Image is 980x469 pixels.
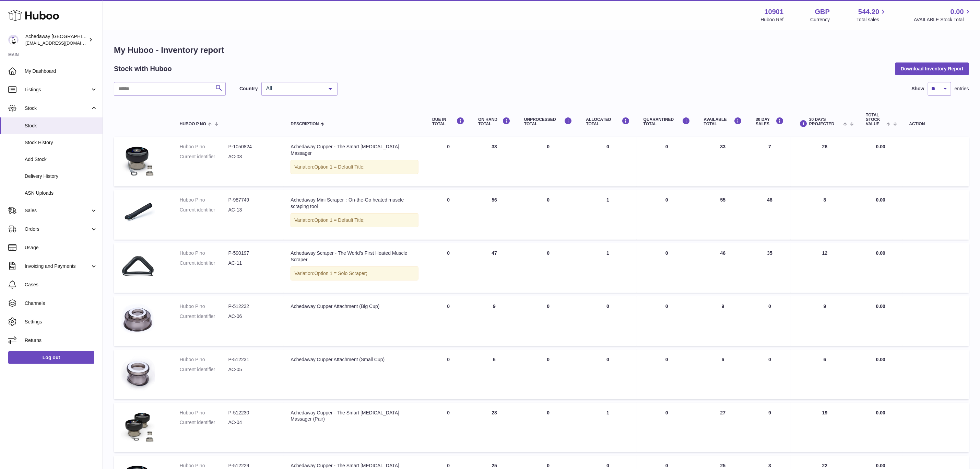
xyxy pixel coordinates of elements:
dd: AC-13 [228,207,277,213]
span: Option 1 = Solo Scraper; [315,271,367,276]
dd: AC-06 [228,313,277,320]
td: 0 [517,190,579,240]
dt: Huboo P no [180,356,228,363]
span: Cases [25,282,97,288]
span: Listings [25,87,90,93]
td: 0 [579,296,637,346]
dt: Current identifier [180,207,228,213]
span: Invoicing and Payments [25,263,90,270]
td: 0 [749,296,791,346]
div: AVAILABLE Total [704,117,742,126]
label: Show [912,85,924,92]
div: Achedaway Scraper - The World’s First Heated Muscle Scraper [291,250,418,263]
div: QUARANTINED Total [644,117,690,126]
span: AVAILABLE Stock Total [914,16,972,23]
a: 544.20 Total sales [857,7,887,23]
td: 1 [579,403,637,453]
td: 27 [697,403,749,453]
span: 0.00 [951,7,964,16]
div: Achedaway Mini Scraper：On-the-Go heated muscle scraping tool [291,197,418,210]
span: Stock [25,105,90,112]
img: internalAdmin-10901@internal.huboo.com [8,35,19,45]
span: 0 [665,144,668,149]
div: Huboo Ref [761,16,784,23]
div: DUE IN TOTAL [432,117,464,126]
td: 0 [425,403,471,453]
td: 9 [697,296,749,346]
span: Settings [25,319,97,325]
span: Add Stock [25,156,97,163]
div: ALLOCATED Total [586,117,630,126]
dd: P-512229 [228,462,277,469]
span: Sales [25,207,90,214]
td: 12 [791,243,859,293]
td: 6 [697,350,749,399]
td: 0 [425,190,471,240]
td: 6 [791,350,859,399]
td: 0 [579,137,637,186]
span: Returns [25,337,97,344]
dt: Huboo P no [180,250,228,256]
span: 0.00 [876,197,885,203]
span: Huboo P no [180,122,206,126]
dt: Current identifier [180,419,228,426]
dt: Huboo P no [180,303,228,310]
dt: Huboo P no [180,410,228,416]
dt: Huboo P no [180,144,228,150]
dd: P-512231 [228,356,277,363]
td: 33 [697,137,749,186]
td: 0 [517,296,579,346]
dd: AC-04 [228,419,277,426]
span: 0 [665,463,668,468]
td: 6 [471,350,517,399]
span: Option 1 = Default Title; [315,164,365,170]
td: 8 [791,190,859,240]
td: 35 [749,243,791,293]
dt: Huboo P no [180,462,228,469]
td: 9 [749,403,791,453]
dd: P-1050824 [228,144,277,150]
span: 0.00 [876,357,885,362]
dt: Huboo P no [180,197,228,203]
td: 9 [471,296,517,346]
dt: Current identifier [180,313,228,320]
span: 0.00 [876,144,885,149]
dd: AC-11 [228,260,277,266]
dd: AC-03 [228,153,277,160]
td: 0 [517,403,579,453]
span: 0.00 [876,410,885,415]
span: 0 [665,410,668,415]
span: Stock [25,123,97,129]
span: Total stock value [866,113,885,127]
span: 0.00 [876,463,885,468]
td: 33 [471,137,517,186]
span: Total sales [857,16,887,23]
span: Usage [25,244,97,251]
span: All [264,85,323,92]
td: 48 [749,190,791,240]
div: 30 DAY SALES [756,117,784,126]
dd: P-987749 [228,197,277,203]
a: Log out [8,351,94,364]
span: 0 [665,357,668,362]
td: 7 [749,137,791,186]
span: Orders [25,226,90,232]
dd: AC-05 [228,366,277,373]
td: 9 [791,296,859,346]
span: Channels [25,300,97,307]
span: 0.00 [876,250,885,256]
span: [EMAIL_ADDRESS][DOMAIN_NAME] [25,40,101,46]
dd: P-512232 [228,303,277,310]
div: ON HAND Total [478,117,510,126]
span: Delivery History [25,173,97,180]
dd: P-590197 [228,250,277,256]
div: Achedaway Cupper Attachment (Small Cup) [291,356,418,363]
td: 26 [791,137,859,186]
div: Currency [811,16,830,23]
div: Variation: [291,160,418,174]
td: 0 [425,137,471,186]
label: Country [239,85,258,92]
button: Download Inventory Report [895,62,969,75]
td: 56 [471,190,517,240]
div: Achedaway Cupper Attachment (Big Cup) [291,303,418,310]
